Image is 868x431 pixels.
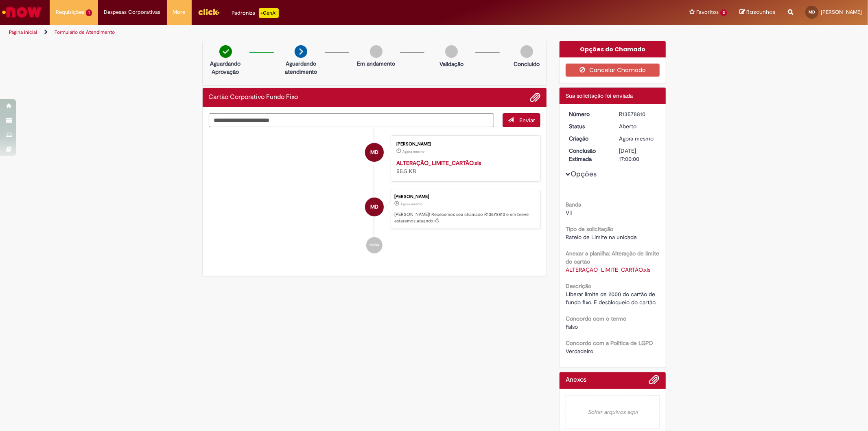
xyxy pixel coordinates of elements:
span: 1 [86,9,92,16]
div: Opções do Chamado [560,41,666,57]
b: Descrição [566,282,591,290]
p: [PERSON_NAME]! Recebemos seu chamado R13578810 e em breve estaremos atuando. [394,211,536,224]
p: Concluído [514,60,540,68]
time: 29/09/2025 18:15:20 [400,202,422,207]
p: Aguardando Aprovação [206,59,245,76]
span: Despesas Corporativas [104,8,161,16]
p: Validação [439,60,464,68]
img: img-circle-grey.png [445,45,458,58]
img: img-circle-grey.png [370,45,383,58]
span: Enviar [519,117,535,124]
p: Em andamento [357,59,395,68]
div: Mayara Canuto Doarte [365,143,384,162]
span: 2 [720,9,727,16]
span: Liberar limite de 2000 do cartão de fundo fixo. E desbloqueio do cartão. [566,290,657,306]
span: Agora mesmo [400,202,422,207]
span: Falso [566,323,578,330]
dt: Status [563,122,613,130]
span: MD [809,9,815,15]
dt: Número [563,110,613,118]
img: click_logo_yellow_360x200.png [198,6,220,18]
ul: Trilhas de página [6,25,573,40]
ul: Histórico de tíquete [209,127,541,262]
div: 55.5 KB [396,159,532,175]
h2: Cartão Corporativo Fundo Fixo Histórico de tíquete [209,94,298,101]
b: Tipo de solicitação [566,225,613,233]
div: R13578810 [619,110,657,118]
time: 29/09/2025 18:14:54 [402,149,424,154]
li: Mayara Canuto Doarte [209,190,541,229]
b: Banda [566,201,581,208]
p: Aguardando atendimento [281,59,321,76]
span: Sua solicitação foi enviada [566,92,633,99]
span: Favoritos [696,8,719,16]
div: [PERSON_NAME] [394,194,536,199]
span: VII [566,209,572,216]
span: [PERSON_NAME] [821,9,862,15]
img: arrow-next.png [295,45,307,58]
img: ServiceNow [1,4,43,20]
button: Adicionar anexos [649,374,660,389]
span: Rascunhos [746,8,776,16]
img: img-circle-grey.png [520,45,533,58]
span: Verdadeiro [566,347,593,355]
a: Download de ALTERAÇÃO_LIMITE_CARTÃO.xls [566,266,650,273]
a: Formulário de Atendimento [55,29,115,35]
div: [DATE] 17:00:00 [619,147,657,163]
textarea: Digite sua mensagem aqui... [209,113,494,127]
span: More [173,8,186,16]
button: Enviar [503,113,540,127]
span: Rateio de Limite na unidade [566,233,637,241]
b: Anexar a planilha: Alteração de limite do cartão [566,250,659,265]
div: Aberto [619,122,657,130]
dt: Criação [563,134,613,143]
div: 29/09/2025 18:15:20 [619,134,657,143]
div: Mayara Canuto Doarte [365,198,384,216]
span: Requisições [56,8,84,16]
button: Cancelar Chamado [566,64,660,77]
dt: Conclusão Estimada [563,147,613,163]
h2: Anexos [566,376,586,384]
div: [PERSON_NAME] [396,142,532,147]
b: Concordo com a Politica de LGPD [566,339,653,347]
p: +GenAi [259,8,279,18]
div: Padroniza [232,8,279,18]
span: MD [370,143,378,162]
span: Agora mesmo [402,149,424,154]
a: Página inicial [9,29,37,35]
a: Rascunhos [739,9,776,16]
b: Concordo com o termo [566,315,626,322]
a: ALTERAÇÃO_LIMITE_CARTÃO.xls [396,159,481,167]
span: Agora mesmo [619,135,654,142]
em: Soltar arquivos aqui [566,395,660,429]
img: check-circle-green.png [219,45,232,58]
button: Adicionar anexos [530,92,540,103]
span: MD [370,197,378,217]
